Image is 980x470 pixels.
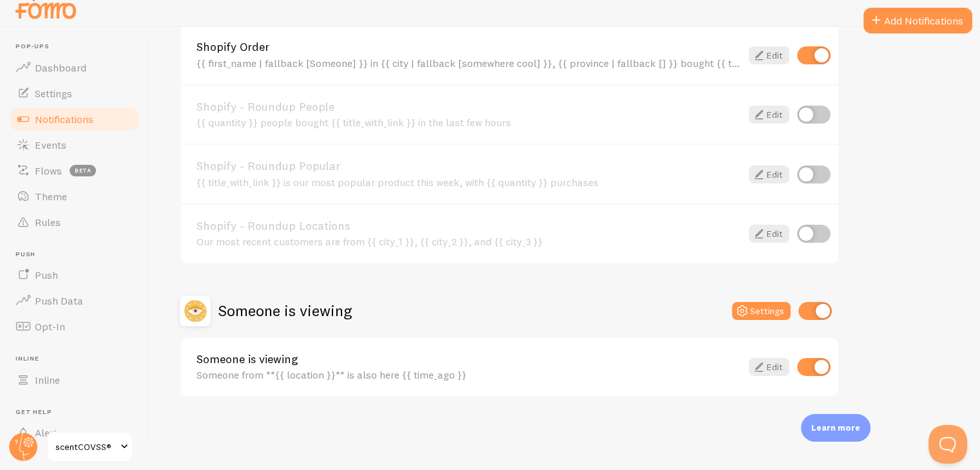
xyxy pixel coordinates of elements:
[35,216,61,229] span: Rules
[8,183,140,209] a: Theme
[70,165,96,176] span: beta
[15,250,140,259] span: Push
[8,420,140,446] a: Alerts
[801,414,870,442] div: Learn more
[749,106,789,124] a: Edit
[197,220,741,232] a: Shopify - Roundup Locations
[180,296,211,326] img: Someone is viewing
[732,302,791,320] button: Settings
[749,46,789,64] a: Edit
[863,8,972,33] button: Add Notifications
[35,373,60,386] span: Inline
[8,80,140,106] a: Settings
[197,57,741,69] div: {{ first_name | fallback [Someone] }} in {{ city | fallback [somewhere cool] }}, {{ province | fa...
[35,61,86,74] span: Dashboard
[8,132,140,158] a: Events
[35,294,83,307] span: Push Data
[35,138,66,151] span: Events
[15,42,140,51] span: Pop-ups
[35,87,72,100] span: Settings
[8,106,140,132] a: Notifications
[197,101,741,113] a: Shopify - Roundup People
[15,408,140,417] span: Get Help
[46,431,133,462] a: scentCOVSS®
[8,314,140,339] a: Opt-In
[197,369,741,381] div: Someone from **{{ location }}** is also here {{ time_ago }}
[218,301,352,321] h2: Someone is viewing
[35,268,58,281] span: Push
[749,165,789,183] a: Edit
[197,353,741,365] a: Someone is viewing
[35,113,93,126] span: Notifications
[197,236,741,247] div: Our most recent customers are from {{ city_1 }}, {{ city_2 }}, and {{ city_3 }}
[928,425,967,464] iframe: Help Scout Beacon - Open
[35,426,62,439] span: Alerts
[8,209,140,235] a: Rules
[35,164,62,177] span: Flows
[8,55,140,80] a: Dashboard
[8,367,140,393] a: Inline
[8,288,140,314] a: Push Data
[55,439,117,455] span: scentCOVSS®
[749,225,789,243] a: Edit
[811,422,860,434] p: Learn more
[197,176,741,188] div: {{ title_with_link }} is our most popular product this week, with {{ quantity }} purchases
[35,320,65,333] span: Opt-In
[8,262,140,288] a: Push
[197,160,741,172] a: Shopify - Roundup Popular
[197,117,741,128] div: {{ quantity }} people bought {{ title_with_link }} in the last few hours
[15,355,140,363] span: Inline
[8,158,140,183] a: Flows beta
[197,41,741,53] a: Shopify Order
[749,358,789,376] a: Edit
[35,190,67,203] span: Theme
